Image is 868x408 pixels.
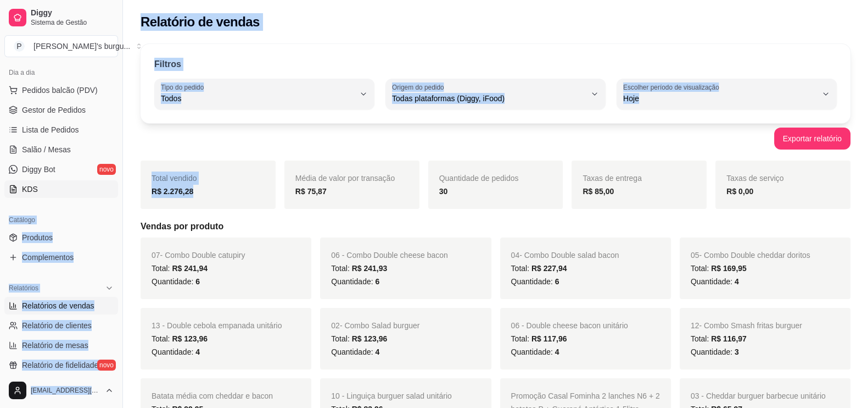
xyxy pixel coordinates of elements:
strong: R$ 0,00 [726,187,753,196]
span: 10 - Linguiça burguer salad unitário [331,392,451,400]
span: Relatórios de vendas [22,300,94,311]
span: Produtos [22,232,53,243]
span: Quantidade de pedidos [439,174,519,183]
span: 6 [375,277,379,286]
span: Taxas de serviço [726,174,783,183]
a: Diggy Botnovo [4,161,118,178]
span: Complementos [22,252,74,263]
a: Lista de Pedidos [4,121,118,139]
label: Tipo do pedido [161,82,208,92]
span: Diggy Bot [22,164,55,175]
span: Total: [331,264,387,273]
span: R$ 227,94 [531,264,567,273]
span: [EMAIL_ADDRESS][DOMAIN_NAME] [31,386,100,395]
span: R$ 241,93 [352,264,388,273]
span: P [14,41,25,52]
span: 07- Combo Double catupiry [152,251,245,260]
button: Select a team [4,35,118,57]
a: KDS [4,180,118,198]
span: 3 [735,348,739,356]
span: Todos [161,93,355,104]
button: Origem do pedidoTodas plataformas (Diggy, iFood) [385,79,606,109]
span: 4 [375,348,379,356]
span: Total: [152,334,208,343]
strong: R$ 2.276,28 [152,187,193,196]
span: R$ 123,96 [352,334,388,343]
span: Média de valor por transação [295,174,395,183]
span: 02- Combo Salad burguer [331,321,419,330]
a: Relatório de mesas [4,337,118,354]
span: Total: [691,334,747,343]
span: 4 [195,348,200,356]
h5: Vendas por produto [141,220,850,233]
span: Quantidade: [691,348,739,356]
span: R$ 241,94 [172,264,208,273]
span: 6 [555,277,559,286]
span: Relatório de fidelidade [22,360,98,371]
label: Origem do pedido [392,82,447,92]
strong: R$ 75,87 [295,187,327,196]
a: Complementos [4,249,118,266]
button: Escolher período de visualizaçãoHoje [617,79,837,109]
a: Relatórios de vendas [4,297,118,315]
span: Quantidade: [331,277,379,286]
span: Total: [152,264,208,273]
span: Diggy [31,8,114,18]
span: Total: [511,334,567,343]
div: Dia a dia [4,64,118,81]
p: Filtros [154,58,181,71]
span: Total vendido [152,174,197,183]
span: Pedidos balcão (PDV) [22,85,98,96]
span: R$ 123,96 [172,334,208,343]
a: Relatório de clientes [4,317,118,334]
span: 4 [735,277,739,286]
span: Batata média com cheddar e bacon [152,392,273,400]
span: Total: [331,334,387,343]
span: 12- Combo Smash fritas burguer [691,321,802,330]
strong: R$ 85,00 [583,187,614,196]
span: 4 [555,348,559,356]
div: [PERSON_NAME]'s burgu ... [33,41,130,52]
span: 03 - Cheddar burguer barbecue unitário [691,392,826,400]
div: Catálogo [4,211,118,229]
span: Gestor de Pedidos [22,104,86,115]
a: DiggySistema de Gestão [4,4,118,31]
a: Gestor de Pedidos [4,101,118,119]
span: Salão / Mesas [22,144,71,155]
a: Salão / Mesas [4,141,118,158]
span: 13 - Double cebola empanada unitário [152,321,282,330]
span: Quantidade: [331,348,379,356]
span: R$ 169,95 [711,264,747,273]
span: Relatório de mesas [22,340,88,351]
span: Quantidade: [152,348,200,356]
button: Tipo do pedidoTodos [154,79,374,109]
button: Pedidos balcão (PDV) [4,81,118,99]
label: Escolher período de visualização [623,82,723,92]
span: Taxas de entrega [583,174,641,183]
span: Quantidade: [511,277,559,286]
span: Sistema de Gestão [31,18,114,27]
span: Hoje [623,93,817,104]
span: 04- Combo Double salad bacon [511,251,619,260]
span: Lista de Pedidos [22,124,79,135]
button: Exportar relatório [774,128,850,150]
span: KDS [22,184,38,195]
span: Todas plataformas (Diggy, iFood) [392,93,586,104]
span: Relatório de clientes [22,320,92,331]
span: Total: [511,264,567,273]
span: Total: [691,264,747,273]
a: Produtos [4,229,118,246]
span: Relatórios [9,284,38,293]
span: R$ 116,97 [711,334,747,343]
span: R$ 117,96 [531,334,567,343]
button: [EMAIL_ADDRESS][DOMAIN_NAME] [4,377,118,404]
span: 05- Combo Double cheddar doritos [691,251,810,260]
span: 06 - Double cheese bacon unitário [511,321,628,330]
span: 06 - Combo Double cheese bacon [331,251,447,260]
span: Quantidade: [152,277,200,286]
strong: 30 [439,187,448,196]
a: Relatório de fidelidadenovo [4,356,118,374]
span: Quantidade: [511,348,559,356]
h2: Relatório de vendas [141,13,260,31]
span: Quantidade: [691,277,739,286]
